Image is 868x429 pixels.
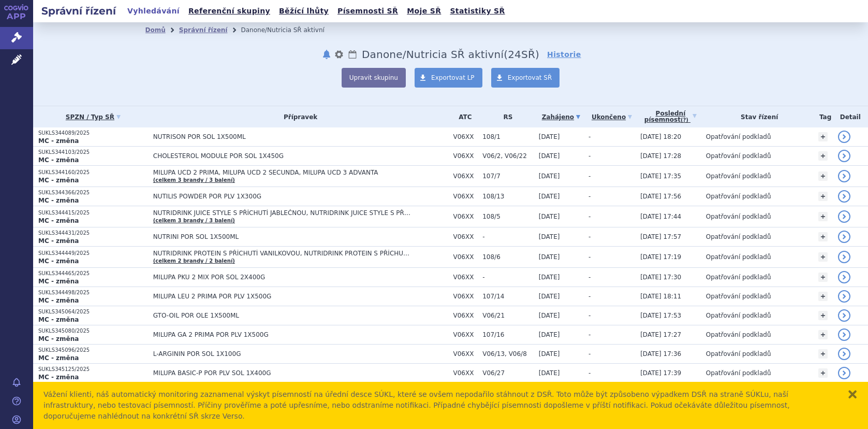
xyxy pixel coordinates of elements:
span: V06XX [453,152,477,160]
span: MILUPA UCD 2 PRIMA, MILUPA UCD 2 SECUNDA, MILUPA UCD 3 ADVANTA [153,169,412,176]
a: detail [838,150,850,162]
span: [DATE] 17:56 [640,193,681,200]
a: detail [838,210,850,223]
span: - [589,369,591,377]
span: Opatřování podkladů [706,193,771,200]
p: SUKLS344431/2025 [38,230,148,237]
span: V06/21 [482,312,534,319]
span: V06XX [453,331,477,338]
a: Exportovat SŘ [491,68,560,88]
span: [DATE] [539,193,560,200]
p: SUKLS344366/2025 [38,189,148,196]
a: + [818,252,828,262]
span: Opatřování podkladů [706,312,771,319]
a: + [818,171,828,181]
span: CHOLESTEROL MODULE POR SOL 1X450G [153,152,412,160]
span: [DATE] 17:28 [640,152,681,160]
span: Opatřování podkladů [706,293,771,300]
span: NUTILIS POWDER POR PLV 1X300G [153,193,412,200]
span: L-ARGININ POR SOL 1X100G [153,350,412,357]
p: SUKLS344089/2025 [38,130,148,137]
span: - [589,312,591,319]
a: SPZN / Typ SŘ [38,110,148,124]
a: Domů [145,26,166,34]
span: NUTRINI POR SOL 1X500ML [153,233,412,240]
a: detail [838,170,850,182]
span: 107/14 [482,293,534,300]
span: Opatřování podkladů [706,213,771,220]
th: RS [477,106,534,127]
span: 107/7 [482,173,534,180]
a: detail [838,348,850,360]
a: detail [838,231,850,243]
strong: MC - změna [38,177,79,184]
a: (celkem 3 brandy / 3 balení) [153,177,235,183]
a: Statistiky SŘ [447,4,508,18]
button: notifikace [321,48,332,61]
span: Opatřování podkladů [706,152,771,160]
strong: MC - změna [38,278,79,285]
a: (celkem 3 brandy / 3 balení) [153,218,235,223]
span: Opatřování podkladů [706,369,771,377]
strong: MC - změna [38,197,79,204]
span: [DATE] [539,253,560,261]
span: Exportovat LP [431,74,475,81]
span: [DATE] 17:35 [640,173,681,180]
a: + [818,132,828,141]
a: Správní řízení [179,26,228,34]
span: 24 [508,48,521,61]
span: V06XX [453,173,477,180]
span: [DATE] 17:30 [640,274,681,281]
span: Danone/Nutricia SŘ aktivní [362,48,504,61]
span: Opatřování podkladů [706,331,771,338]
span: - [589,133,591,140]
span: [DATE] 17:27 [640,331,681,338]
strong: MC - změna [38,217,79,224]
span: [DATE] [539,350,560,357]
span: Opatřování podkladů [706,350,771,357]
span: V06/27 [482,369,534,377]
span: MILUPA BASIC-P POR PLV SOL 1X400G [153,369,412,377]
span: V06XX [453,193,477,200]
span: - [589,331,591,338]
span: - [589,173,591,180]
p: SUKLS344465/2025 [38,270,148,277]
strong: MC - změna [38,297,79,304]
strong: MC - změna [38,237,79,245]
span: - [589,213,591,220]
span: V06XX [453,369,477,377]
p: SUKLS344449/2025 [38,250,148,257]
span: [DATE] [539,274,560,281]
a: Referenční skupiny [185,4,273,18]
strong: MC - změna [38,335,79,342]
strong: MC - změna [38,137,79,145]
span: V06/13, V06/8 [482,350,534,357]
span: - [482,274,534,281]
span: MILUPA LEU 2 PRIMA POR PLV 1X500G [153,293,412,300]
span: V06XX [453,293,477,300]
span: - [589,293,591,300]
a: + [818,292,828,301]
a: Ukončeno [589,110,635,124]
a: + [818,368,828,378]
span: Opatřování podkladů [706,233,771,240]
th: Stav řízení [701,106,813,127]
span: [DATE] 18:20 [640,133,681,140]
span: MILUPA PKU 2 MIX POR SOL 2X400G [153,274,412,281]
span: 108/1 [482,133,534,140]
span: Opatřování podkladů [706,274,771,281]
span: ( SŘ) [504,48,539,61]
span: [DATE] [539,312,560,319]
a: Písemnosti SŘ [334,4,401,18]
a: detail [838,367,850,379]
span: [DATE] [539,173,560,180]
span: [DATE] [539,331,560,338]
span: [DATE] [539,152,560,160]
span: Opatřování podkladů [706,133,771,140]
span: [DATE] 18:11 [640,293,681,300]
span: NUTRISON POR SOL 1X500ML [153,133,412,140]
span: [DATE] 17:44 [640,213,681,220]
span: - [589,152,591,160]
span: [DATE] [539,293,560,300]
span: GTO-OIL POR OLE 1X500ML [153,312,412,319]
